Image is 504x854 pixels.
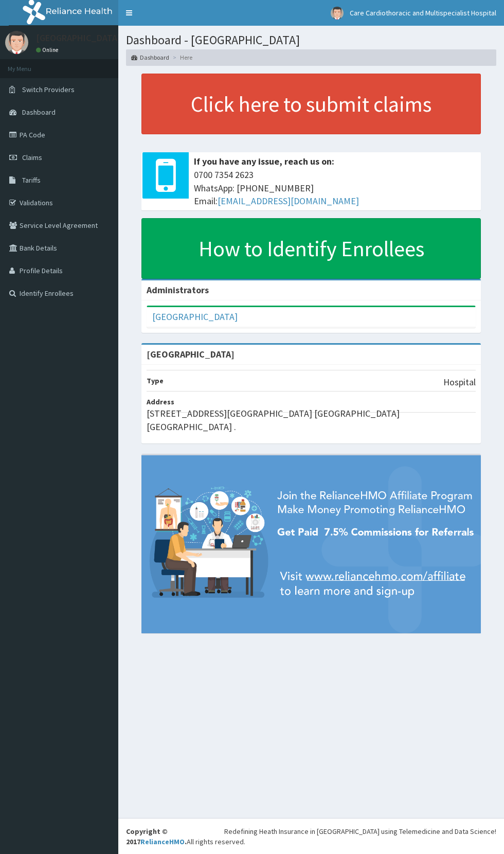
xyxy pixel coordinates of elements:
a: [EMAIL_ADDRESS][DOMAIN_NAME] [218,195,359,207]
a: Dashboard [131,53,169,62]
strong: Copyright © 2017 . [126,827,187,846]
img: User Image [5,31,28,54]
a: Click here to submit claims [141,74,481,134]
div: Redefining Heath Insurance in [GEOGRAPHIC_DATA] using Telemedicine and Data Science! [224,826,496,837]
span: Dashboard [22,108,56,117]
img: provider-team-banner.png [141,455,481,633]
b: Address [147,397,174,406]
h1: Dashboard - [GEOGRAPHIC_DATA] [126,33,496,47]
b: Type [147,376,164,385]
span: Tariffs [22,175,41,185]
a: Online [36,46,61,54]
p: [STREET_ADDRESS][GEOGRAPHIC_DATA] [GEOGRAPHIC_DATA] [GEOGRAPHIC_DATA] . [147,407,476,433]
span: Care Cardiothoracic and Multispecialist Hospital [350,8,496,17]
p: [GEOGRAPHIC_DATA] [36,33,121,43]
a: RelianceHMO [140,837,185,846]
p: Hospital [443,376,476,389]
span: Claims [22,153,42,162]
b: Administrators [147,284,209,296]
strong: [GEOGRAPHIC_DATA] [147,348,235,360]
a: How to Identify Enrollees [141,218,481,279]
a: [GEOGRAPHIC_DATA] [152,311,238,323]
img: User Image [331,7,344,20]
li: Here [170,53,192,62]
b: If you have any issue, reach us on: [194,155,334,167]
span: Switch Providers [22,85,75,94]
span: 0700 7354 2623 WhatsApp: [PHONE_NUMBER] Email: [194,168,476,208]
